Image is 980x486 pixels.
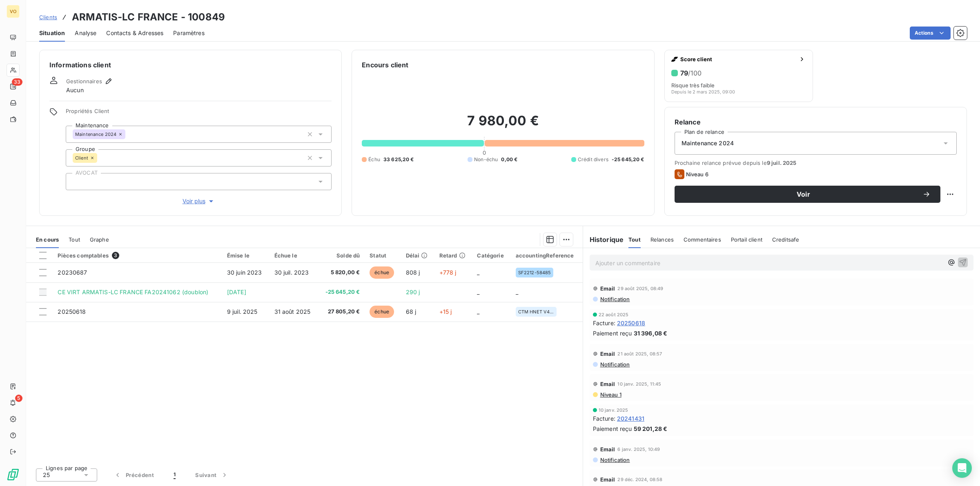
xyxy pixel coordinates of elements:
[183,197,215,205] span: Voir plus
[617,286,663,291] span: 29 août 2025, 08:49
[362,60,408,70] h6: Encours client
[680,56,796,62] span: Score client
[370,266,394,279] span: échue
[90,236,109,243] span: Graphe
[600,446,615,453] span: Email
[125,131,132,138] input: Ajouter une valeur
[483,149,486,156] span: 0
[518,270,551,275] span: SF2212-58485
[49,60,332,70] h6: Informations client
[634,424,668,433] span: 59 201,28 €
[36,236,59,243] span: En cours
[97,154,104,162] input: Ajouter une valeur
[910,27,951,40] button: Actions
[66,78,102,84] span: Gestionnaires
[66,86,84,94] span: Aucun
[406,269,420,276] span: 808 j
[274,308,311,315] span: 31 août 2025
[370,306,394,318] span: échue
[58,288,208,295] span: CE VIRT ARMATIS-LC FRANCE FA20241062 (doublon)
[671,82,715,89] span: Risque très faible
[675,186,940,203] button: Voir
[634,329,668,337] span: 31 396,08 €
[227,288,246,295] span: [DATE]
[75,29,96,37] span: Analyse
[600,476,615,483] span: Email
[617,319,645,327] span: 20250618
[772,236,800,243] span: Creditsafe
[15,395,22,402] span: 5
[323,288,360,296] span: -25 645,20 €
[617,382,661,386] span: 10 janv. 2025, 11:45
[185,466,238,484] button: Suivant
[58,308,86,315] span: 20250618
[767,160,797,166] span: 9 juil. 2025
[227,252,265,259] div: Émise le
[368,156,380,163] span: Échu
[383,156,414,163] span: 33 625,20 €
[675,117,957,127] h6: Relance
[72,10,225,24] h3: ARMATIS-LC FRANCE - 100849
[73,178,79,185] input: Ajouter une valeur
[578,156,608,163] span: Crédit divers
[474,156,498,163] span: Non-échu
[106,29,163,37] span: Contacts & Adresses
[439,269,457,276] span: +778 j
[323,308,360,316] span: 27 805,20 €
[39,13,57,21] a: Clients
[104,466,164,484] button: Précédent
[477,308,479,315] span: _
[593,424,632,433] span: Paiement reçu
[628,236,641,243] span: Tout
[174,471,176,479] span: 1
[7,468,20,481] img: Logo LeanPay
[599,408,628,413] span: 10 janv. 2025
[516,288,518,295] span: _
[323,252,360,259] div: Solde dû
[112,252,119,259] span: 3
[650,236,674,243] span: Relances
[477,252,506,259] div: Catégorie
[66,197,332,206] button: Voir plus
[583,235,624,244] h6: Historique
[173,29,205,37] span: Paramètres
[684,236,721,243] span: Commentaires
[664,50,813,102] button: Score client79/100Risque très faibleDepuis le 2 mars 2025, 09:00
[164,466,185,484] button: 1
[274,252,313,259] div: Échue le
[274,269,309,276] span: 30 juil. 2023
[684,191,922,198] span: Voir
[686,171,708,178] span: Niveau 6
[477,269,479,276] span: _
[617,447,660,452] span: 6 janv. 2025, 10:49
[617,414,644,423] span: 20241431
[688,69,702,77] span: /100
[58,252,217,259] div: Pièces comptables
[439,308,452,315] span: +15 j
[593,319,615,327] span: Facture :
[600,285,615,292] span: Email
[323,269,360,277] span: 5 820,00 €
[406,288,420,295] span: 290 j
[682,139,734,147] span: Maintenance 2024
[501,156,517,163] span: 0,00 €
[477,288,479,295] span: _
[75,155,88,160] span: Client
[600,381,615,387] span: Email
[518,309,554,314] span: CTM HNET V4 1200P
[593,329,632,337] span: Paiement reçu
[7,5,20,18] div: VO
[599,312,629,317] span: 22 août 2025
[599,391,621,398] span: Niveau 1
[675,160,957,166] span: Prochaine relance prévue depuis le
[370,252,396,259] div: Statut
[593,414,615,423] span: Facture :
[69,236,80,243] span: Tout
[617,351,662,356] span: 21 août 2025, 08:57
[671,89,735,94] span: Depuis le 2 mars 2025, 09:00
[406,252,430,259] div: Délai
[58,269,87,276] span: 20230687
[39,14,57,20] span: Clients
[612,156,644,163] span: -25 645,20 €
[680,69,702,77] h6: 79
